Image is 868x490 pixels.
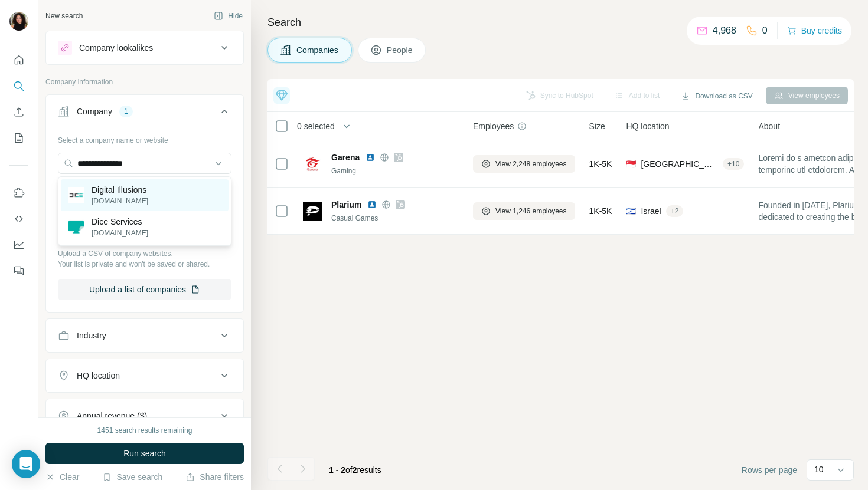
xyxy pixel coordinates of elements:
button: HQ location [46,361,243,390]
button: Enrich CSV [9,101,28,123]
span: 1K-5K [589,205,612,217]
button: Upload a list of companies [58,279,231,300]
button: View 1,246 employees [473,202,575,220]
div: Company [77,106,112,117]
button: Company lookalikes [46,34,243,62]
button: My lists [9,127,28,149]
div: Company lookalikes [79,42,153,54]
div: Industry [77,330,106,341]
button: Quick start [9,50,28,71]
span: 2 [353,465,357,475]
div: 1451 search results remaining [97,425,192,436]
span: of [345,465,353,475]
button: Share filters [185,471,244,483]
img: LinkedIn logo [366,153,375,162]
p: Digital Illusions [92,184,148,196]
span: 🇸🇬 [626,158,636,170]
div: Annual revenue ($) [77,410,147,422]
span: Rows per page [742,464,797,476]
p: [DOMAIN_NAME] [92,196,148,206]
button: Buy credits [787,22,842,39]
span: Plarium [331,199,361,211]
span: 🇮🇱 [626,205,636,217]
button: View 2,248 employees [473,155,575,173]
span: Employees [473,120,514,132]
span: Run search [123,448,166,459]
button: Hide [205,7,251,25]
img: Digital Illusions [68,187,84,203]
span: View 2,248 employees [495,159,567,169]
span: Garena [331,152,360,163]
span: 1K-5K [589,158,612,170]
p: Company information [45,77,244,87]
span: Size [589,120,605,132]
button: Use Surfe on LinkedIn [9,182,28,203]
span: 1 - 2 [329,465,345,475]
button: Feedback [9,260,28,281]
div: Casual Games [331,213,459,223]
button: Industry [46,321,243,350]
span: Israel [641,205,661,217]
button: Dashboard [9,234,28,255]
p: Upload a CSV of company websites. [58,248,231,259]
button: Download as CSV [673,87,761,105]
span: 0 selected [297,120,335,132]
span: Companies [296,44,340,56]
div: Gaming [331,166,459,176]
button: Run search [45,443,244,464]
span: About [758,120,780,132]
div: + 2 [666,206,684,216]
img: Dice Services [68,219,84,235]
img: Logo of Plarium [303,202,322,221]
img: LinkedIn logo [367,200,377,209]
button: Use Surfe API [9,208,28,229]
span: results [329,465,381,475]
h4: Search [267,14,854,31]
p: 10 [814,463,824,475]
p: [DOMAIN_NAME] [92,228,148,238]
span: View 1,246 employees [495,206,567,216]
button: Save search [102,471,162,483]
p: 4,968 [713,24,736,38]
div: New search [45,11,83,21]
p: Dice Services [92,216,148,228]
img: Avatar [9,12,28,31]
div: Open Intercom Messenger [12,450,40,478]
div: 1 [119,106,133,117]
img: Logo of Garena [303,154,322,173]
div: HQ location [77,370,120,382]
button: Search [9,75,28,97]
div: Select a company name or website [58,130,231,146]
p: 0 [762,24,768,38]
span: [GEOGRAPHIC_DATA], Southwest [641,158,718,170]
span: People [387,44,414,56]
div: + 10 [723,159,744,169]
span: HQ location [626,120,669,132]
p: Your list is private and won't be saved or shared. [58,259,231,269]
button: Annual revenue ($) [46,402,243,430]
button: Company1 [46,97,243,130]
button: Clear [45,471,79,483]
